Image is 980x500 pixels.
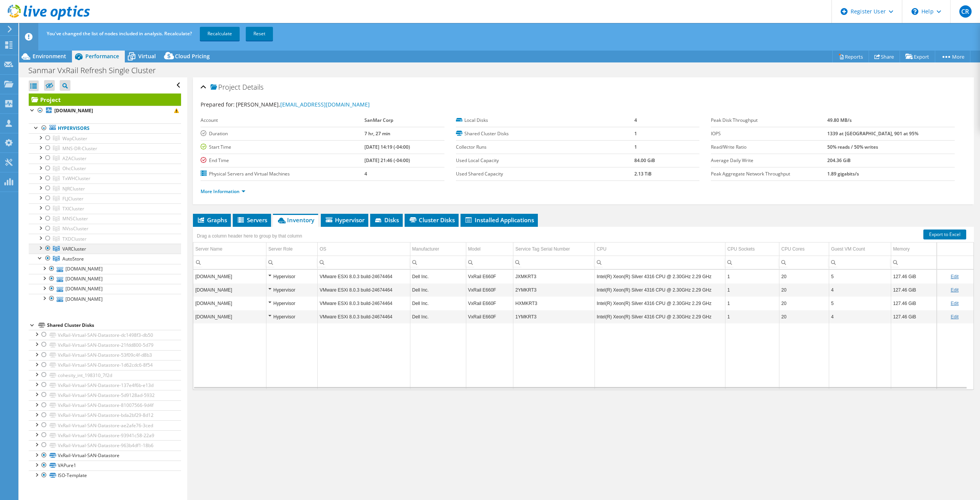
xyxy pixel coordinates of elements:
[268,299,315,308] div: Hypervisor
[62,246,86,252] span: VARCluster
[280,101,370,108] a: [EMAIL_ADDRESS][DOMAIN_NAME]
[29,390,181,400] a: VxRail-Virtual-SAN-Datastore-5d9128ad-5932
[62,256,84,262] span: AutoStore
[62,205,84,212] span: TXICluster
[869,51,900,62] a: Share
[779,297,829,310] td: Column CPU Cores, Value 20
[513,310,595,323] td: Column Service Tag Serial Number, Value 1YMKRT3
[29,410,181,420] a: VxRail-Virtual-SAN-Datastore-bda2bf29-8d12
[29,164,181,174] a: OhcCluster
[201,101,235,108] label: Prepared for:
[85,52,119,60] span: Performance
[29,244,181,254] a: VARCluster
[779,270,829,283] td: Column CPU Cores, Value 20
[410,297,466,310] td: Column Manufacturer, Value Dell Inc.
[277,216,314,224] span: Inventory
[900,51,935,62] a: Export
[193,283,266,297] td: Column Server Name, Value varvirt4.corp.sanmar.com
[29,184,181,193] a: NJRCluster
[456,170,634,178] label: Used Shared Capacity
[891,297,936,310] td: Column Memory, Value 127.46 GiB
[197,216,227,224] span: Graphs
[29,106,181,116] a: [DOMAIN_NAME]
[781,244,805,254] div: CPU Cores
[268,312,315,321] div: Hypervisor
[456,157,634,164] label: Used Local Capacity
[725,297,779,310] td: Column CPU Sockets, Value 1
[951,274,959,279] a: Edit
[364,157,410,164] b: [DATE] 21:46 (-04:00)
[62,225,88,232] span: NVssCluster
[193,243,266,256] td: Server Name Column
[29,224,181,234] a: NVssCluster
[935,51,970,62] a: More
[634,117,637,123] b: 4
[201,170,364,178] label: Physical Servers and Virtual Machines
[237,216,267,224] span: Servers
[725,270,779,283] td: Column CPU Sockets, Value 1
[29,153,181,163] a: AZACluster
[29,430,181,440] a: VxRail-Virtual-SAN-Datastore-93941c58-22a9
[829,310,891,323] td: Column Guest VM Count, Value 4
[211,84,240,91] span: Project
[266,256,318,269] td: Column Server Role, Filter cell
[779,243,829,256] td: CPU Cores Column
[951,287,959,293] a: Edit
[29,143,181,153] a: MNS-DR-Cluster
[246,27,273,41] a: Reset
[201,143,364,151] label: Start Time
[466,297,513,310] td: Column Model, Value VxRail E660F
[29,174,181,184] a: TxWHCluster
[595,283,725,297] td: Column CPU, Value Intel(R) Xeon(R) Silver 4316 CPU @ 2.30GHz 2.29 GHz
[364,144,410,150] b: [DATE] 14:19 (-04:00)
[456,130,634,138] label: Shared Cluster Disks
[193,227,974,390] div: Data grid
[29,133,181,143] a: WapCluster
[236,101,370,108] span: [PERSON_NAME],
[193,270,266,283] td: Column Server Name, Value varvirt2.corp.sanmar.com
[317,243,410,256] td: OS Column
[827,144,878,150] b: 50% reads / 50% writes
[634,144,637,150] b: 1
[827,117,852,123] b: 49.80 MB/s
[410,310,466,323] td: Column Manufacturer, Value Dell Inc.
[29,470,181,480] a: ISO-Template
[456,143,634,151] label: Collector Runs
[54,107,93,114] b: [DOMAIN_NAME]
[29,451,181,461] a: VxRail-Virtual-SAN-Datastore
[62,135,87,142] span: WapCluster
[266,243,318,256] td: Server Role Column
[832,51,869,62] a: Reports
[29,370,181,380] a: cohesity_int_198310_7f2d
[779,256,829,269] td: Column CPU Cores, Filter cell
[513,270,595,283] td: Column Service Tag Serial Number, Value JXMKRT3
[827,170,859,177] b: 1.89 gigabits/s
[597,244,606,254] div: CPU
[62,195,83,202] span: FLJCluster
[62,145,97,152] span: MNS-DR-Cluster
[466,270,513,283] td: Column Model, Value VxRail E660F
[325,216,364,224] span: Hypervisor
[364,117,393,123] b: SanMar Corp
[911,8,918,15] svg: \n
[29,284,181,294] a: [DOMAIN_NAME]
[711,130,827,138] label: IOPS
[464,216,534,224] span: Installed Applications
[410,243,466,256] td: Manufacturer Column
[829,256,891,269] td: Column Guest VM Count, Filter cell
[831,244,865,254] div: Guest VM Count
[29,254,181,264] a: AutoStore
[513,283,595,297] td: Column Service Tag Serial Number, Value 2YMKRT3
[634,130,637,137] b: 1
[725,283,779,297] td: Column CPU Sockets, Value 1
[725,256,779,269] td: Column CPU Sockets, Filter cell
[200,27,240,41] a: Recalculate
[266,270,318,283] td: Column Server Role, Value Hypervisor
[29,264,181,274] a: [DOMAIN_NAME]
[138,52,156,60] span: Virtual
[29,294,181,304] a: [DOMAIN_NAME]
[959,5,972,18] span: CR
[201,130,364,138] label: Duration
[29,400,181,410] a: VxRail-Virtual-SAN-Datastore-81007566-9d4f
[317,297,410,310] td: Column OS, Value VMware ESXi 8.0.3 build-24674464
